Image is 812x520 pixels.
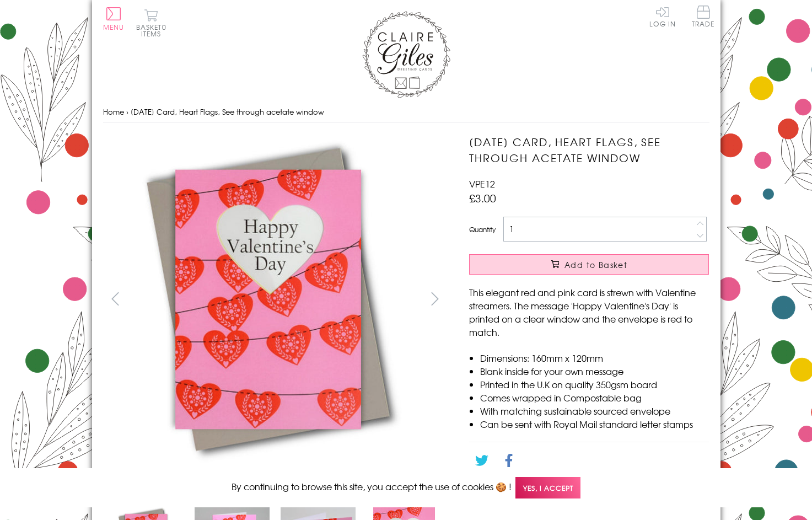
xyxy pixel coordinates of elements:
span: £3.00 [469,190,496,206]
a: Log In [649,6,676,27]
li: Blank inside for your own message [480,364,709,378]
nav: breadcrumbs [103,101,709,124]
span: 0 items [141,22,166,39]
img: Claire Giles Greetings Cards [362,11,450,98]
li: Dimensions: 160mm x 120mm [480,351,709,364]
img: Valentine's Day Card, Heart Flags, See through acetate window [447,134,778,465]
span: › [126,106,128,117]
img: Valentine's Day Card, Heart Flags, See through acetate window [103,134,433,465]
p: This elegant red and pink card is strewn with Valentine streamers. The message 'Happy Valentine's... [469,286,709,339]
span: Yes, I accept [515,477,580,498]
li: Printed in the U.K on quality 350gsm board [480,378,709,391]
button: next [422,286,447,311]
span: VPE12 [469,177,495,190]
span: [DATE] Card, Heart Flags, See through acetate window [131,106,324,117]
li: With matching sustainable sourced envelope [480,404,709,417]
label: Quantity [469,224,496,234]
button: Basket0 items [136,9,166,37]
h1: [DATE] Card, Heart Flags, See through acetate window [469,134,709,166]
button: Menu [103,7,125,30]
li: Comes wrapped in Compostable bag [480,391,709,404]
a: Trade [692,6,715,29]
li: Can be sent with Royal Mail standard letter stamps [480,417,709,431]
span: Menu [103,22,125,32]
a: Home [103,106,124,117]
button: prev [103,286,128,311]
span: Trade [692,6,715,27]
button: Add to Basket [469,254,709,275]
span: Add to Basket [564,259,627,270]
